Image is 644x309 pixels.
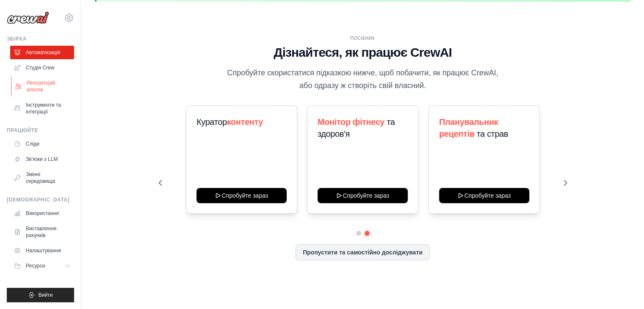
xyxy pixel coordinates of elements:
[10,244,74,257] a: Налаштування
[11,76,75,97] a: Репозиторій агентів
[10,98,74,119] a: Інструменти та інтеграції
[26,171,55,184] font: Змінні середовища
[26,65,54,71] font: Студія Crew
[7,127,38,133] font: Працюйте
[26,210,59,216] font: Використання
[227,69,498,89] font: Спробуйте скористатися підказкою нижче, щоб побачити, як працює CrewAI, або одразу ж створіть сві...
[439,117,498,138] font: Планувальник рецептів
[7,288,74,302] button: Вийти
[296,244,430,260] button: Пропустити та самостійно досліджувати
[318,117,395,138] font: та здоров'я
[26,50,60,55] font: Автоматизація
[26,263,45,269] font: Ресурси
[303,249,423,256] font: Пропустити та самостійно досліджувати
[10,222,74,242] a: Виставлення рахунків
[227,117,263,127] font: контенту
[221,192,268,199] font: Спробуйте зараз
[10,259,74,273] button: Ресурси
[196,117,227,127] font: Куратор
[196,188,287,203] button: Спробуйте зараз
[26,102,61,115] font: Інструменти та інтеграції
[464,192,511,199] font: Спробуйте зараз
[439,188,529,203] button: Спробуйте зараз
[10,61,74,74] a: Студія Crew
[26,248,61,254] font: Налаштування
[10,137,74,151] a: Сліди
[476,129,508,138] font: та страв
[274,45,452,59] font: Дізнайтеся, як працює CrewAI
[10,168,74,188] a: Змінні середовища
[10,207,74,220] a: Використання
[26,226,56,238] font: Виставлення рахунків
[26,156,58,162] font: Зв'язки з LLM
[318,188,408,203] button: Спробуйте зараз
[7,36,27,42] font: Збірка
[350,36,375,41] font: ПОСІБНИК
[7,11,49,24] img: Логотип
[27,80,55,93] font: Репозиторій агентів
[26,141,39,147] font: Сліди
[318,117,384,127] font: Монітор фітнесу
[7,197,69,203] font: [DEMOGRAPHIC_DATA]
[39,292,53,298] font: Вийти
[343,192,390,199] font: Спробуйте зараз
[10,152,74,166] a: Зв'язки з LLM
[10,46,74,59] a: Автоматизація
[602,268,644,309] iframe: Віджет чату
